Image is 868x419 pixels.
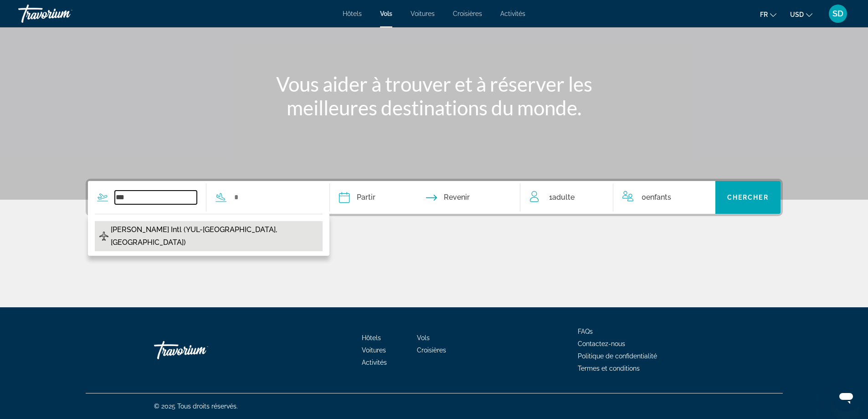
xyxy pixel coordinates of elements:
[88,181,781,214] div: Search widget
[263,72,605,119] h1: Vous aider à trouver et à réserver les meilleures destinations du monde.
[578,340,625,347] a: Contactez-nous
[578,352,657,360] a: Politique de confidentialité
[95,221,323,251] button: [PERSON_NAME] Intl (YUL-[GEOGRAPHIC_DATA], [GEOGRAPHIC_DATA])
[411,10,435,17] a: Voitures
[790,8,812,21] button: Change currency
[832,383,861,412] iframe: Bouton de lancement de la fenêtre de messagerie
[521,181,716,214] button: Travelers: 1 adult, 0 children
[111,223,318,249] span: [PERSON_NAME] Intl (YUL-[GEOGRAPHIC_DATA], [GEOGRAPHIC_DATA])
[760,11,768,18] span: fr
[154,336,245,364] a: Travorium
[154,403,238,410] span: © 2025 Tous droits réservés.
[339,181,375,214] button: Depart date
[380,10,392,17] a: Vols
[578,365,640,372] a: Termes et conditions
[18,2,109,26] a: Travorium
[727,194,769,201] span: Chercher
[826,4,850,23] button: User Menu
[362,359,387,366] a: Activités
[642,191,671,204] span: 0
[832,9,843,18] span: SD
[760,8,776,21] button: Change language
[715,181,781,214] button: Chercher
[453,10,482,17] a: Croisières
[362,347,386,354] a: Voitures
[417,334,430,341] a: Vols
[444,191,470,204] span: Revenir
[790,11,804,18] span: USD
[417,347,446,354] a: Croisières
[578,328,593,335] a: FAQs
[343,10,362,17] a: Hôtels
[552,193,575,202] span: Adulte
[646,193,671,202] span: Enfants
[549,191,575,204] span: 1
[500,10,525,17] a: Activités
[362,334,381,341] a: Hôtels
[426,181,470,214] button: Return date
